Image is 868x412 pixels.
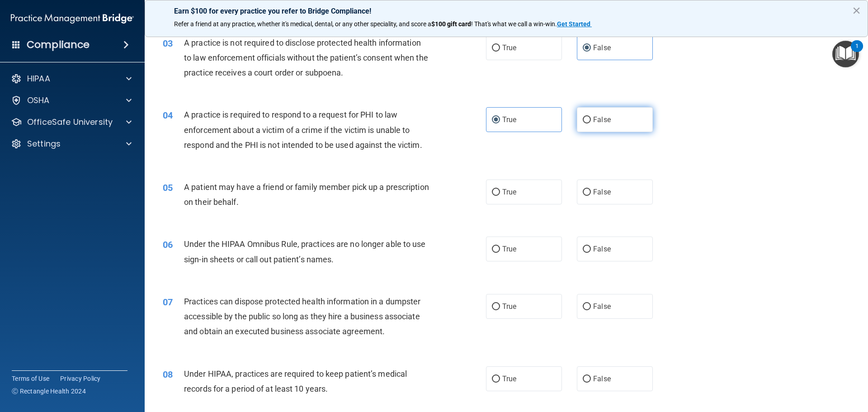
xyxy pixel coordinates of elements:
[431,20,471,28] strong: $100 gift card
[583,45,591,52] input: False
[11,138,132,149] a: Settings
[502,43,516,52] span: True
[593,245,611,253] span: False
[583,303,591,310] input: False
[502,302,516,311] span: True
[12,387,86,396] span: Ⓒ Rectangle Health 2024
[60,374,101,383] a: Privacy Policy
[583,246,591,253] input: False
[163,297,173,308] span: 07
[557,20,590,28] strong: Get Started
[27,95,50,106] p: OSHA
[163,182,173,193] span: 05
[583,376,591,383] input: False
[583,189,591,196] input: False
[11,117,132,128] a: OfficeSafe University
[12,374,49,383] a: Terms of Use
[27,117,113,128] p: OfficeSafe University
[184,182,429,207] span: A patient may have a friend or family member pick up a prescription on their behalf.
[492,376,500,383] input: True
[27,38,90,51] h4: Compliance
[492,117,500,123] input: True
[27,73,50,84] p: HIPAA
[557,20,592,28] a: Get Started
[492,303,500,310] input: True
[11,9,134,28] img: PMB logo
[593,374,611,383] span: False
[184,110,422,149] span: A practice is required to respond to a request for PHI to law enforcement about a victim of a cri...
[184,38,428,77] span: A practice is not required to disclose protected health information to law enforcement officials ...
[174,7,839,15] p: Earn $100 for every practice you refer to Bridge Compliance!
[163,38,173,49] span: 03
[593,302,611,311] span: False
[502,245,516,253] span: True
[492,189,500,196] input: True
[11,73,132,84] a: HIPAA
[852,3,861,18] button: Close
[593,43,611,52] span: False
[471,20,557,28] span: ! That's what we call a win-win.
[712,348,857,384] iframe: Drift Widget Chat Controller
[163,110,173,121] span: 04
[593,115,611,124] span: False
[163,369,173,380] span: 08
[492,246,500,253] input: True
[583,117,591,123] input: False
[855,46,859,58] div: 1
[832,41,859,67] button: Open Resource Center, 1 new notification
[11,95,132,106] a: OSHA
[174,20,431,28] span: Refer a friend at any practice, whether it's medical, dental, or any other speciality, and score a
[184,369,407,393] span: Under HIPAA, practices are required to keep patient’s medical records for a period of at least 10...
[27,138,61,149] p: Settings
[502,115,516,124] span: True
[163,239,173,250] span: 06
[502,374,516,383] span: True
[184,239,426,264] span: Under the HIPAA Omnibus Rule, practices are no longer able to use sign-in sheets or call out pati...
[492,45,500,52] input: True
[593,188,611,196] span: False
[502,188,516,196] span: True
[184,297,420,336] span: Practices can dispose protected health information in a dumpster accessible by the public so long...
